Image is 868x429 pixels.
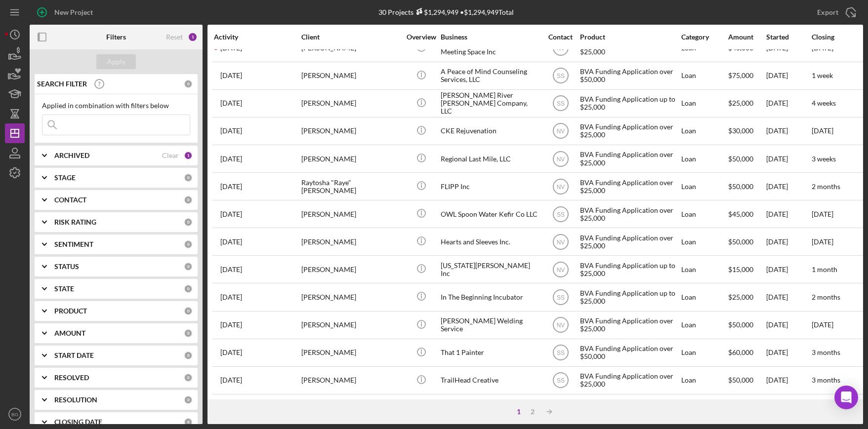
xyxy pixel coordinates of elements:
b: RISK RATING [54,218,96,226]
time: 3 months [812,376,840,384]
div: 1 [184,151,193,160]
div: FLIPP Inc [441,173,539,199]
text: NV [556,45,565,52]
div: Loan [681,312,727,338]
div: Contact [542,33,579,41]
time: 2 months [812,293,840,301]
time: 1 month [812,265,837,273]
text: NV [556,156,565,162]
div: Reset [166,33,183,41]
div: [DATE] [766,146,811,172]
div: BVA Funding Application over $25,000 [580,229,679,255]
div: [PERSON_NAME] [301,367,400,393]
time: 2 months [812,182,840,191]
div: Regional Last Mile, LLC [441,146,539,172]
div: Loan [681,90,727,117]
b: SENTIMENT [54,240,93,248]
div: 0 [184,395,193,404]
b: START DATE [54,351,94,359]
div: [PERSON_NAME] [301,340,400,366]
div: Raytosha "Raye" [PERSON_NAME] [301,173,400,199]
div: 0 [184,351,193,360]
div: Export [817,2,838,22]
text: NV [556,267,565,273]
div: 0 [184,240,193,249]
time: 3 weeks [812,155,836,163]
div: [DATE] [766,256,811,282]
text: SS [556,350,564,356]
div: [DATE] [766,63,811,89]
b: ARCHIVED [54,152,89,159]
button: New Project [30,2,103,22]
div: 0 [184,329,193,338]
time: 2025-08-27 15:59 [220,99,242,107]
div: 0 [184,173,193,182]
time: [DATE] [812,210,833,218]
div: In The Beginning Incubator [441,284,539,310]
div: Category [681,33,727,41]
div: [PERSON_NAME] [301,146,400,172]
text: NV [556,128,565,135]
div: Loan [681,340,727,366]
div: Apply [107,54,125,69]
span: $45,000 [728,210,753,218]
div: [DATE] [766,367,811,393]
time: 2025-09-29 20:10 [220,127,242,135]
text: NV [556,322,565,329]
div: [PERSON_NAME] [301,229,400,255]
span: $30,000 [728,126,753,135]
b: CONTACT [54,196,86,204]
b: STATE [54,285,74,293]
b: RESOLVED [54,374,89,382]
div: [PERSON_NAME] [301,201,400,227]
span: $25,000 [728,293,753,301]
div: BVA Funding Application over $25,000 [580,312,679,338]
time: 1 week [812,71,833,79]
div: Applied in combination with filters below [42,102,190,110]
text: SS [556,377,564,384]
div: BVA Funding Application over $50,000 [580,340,679,366]
div: [DATE] [766,229,811,255]
div: [PERSON_NAME] Welding Service [441,312,539,338]
div: Started [766,33,811,41]
time: 2025-06-11 22:00 [220,321,242,329]
text: BO [11,412,18,417]
button: BO [5,404,25,424]
div: 1 [188,32,198,42]
div: Loan [681,146,727,172]
time: 2025-09-23 17:44 [220,349,242,356]
b: RESOLUTION [54,396,97,404]
div: OWL Spoon Water Kefir Co LLC [441,201,539,227]
div: Loan [681,229,727,255]
div: [DATE] [766,90,811,117]
div: [DATE] [766,173,811,199]
div: 0 [184,373,193,382]
div: [PERSON_NAME] [301,312,400,338]
div: Client [301,33,400,41]
div: 0 [184,218,193,227]
div: [DATE] [766,118,811,144]
div: Overview [403,33,440,41]
div: That 1 Painter [441,340,539,366]
div: BVA Funding Application up to $25,000 [580,256,679,282]
button: Apply [96,54,136,69]
div: 0 [184,418,193,427]
div: [US_STATE][PERSON_NAME] Inc [441,256,539,282]
div: BVA Funding Application over $25,000 [580,118,679,144]
div: Loan [681,256,727,282]
div: [DATE] [766,201,811,227]
time: 2025-09-23 20:44 [220,266,242,273]
text: NV [556,183,565,190]
text: SS [556,211,564,218]
span: $60,000 [728,348,753,356]
div: BVA Funding Application over $50,000 [580,63,679,89]
time: 2025-08-08 22:53 [220,238,242,246]
time: 2025-09-28 23:13 [220,183,242,191]
time: [DATE] [812,320,833,329]
div: [PERSON_NAME] [301,118,400,144]
div: Loan [681,367,727,393]
time: 2025-10-02 11:47 [220,376,242,384]
div: 30 Projects • $1,294,949 Total [378,8,514,16]
div: Amount [728,33,765,41]
div: Business [441,33,539,41]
